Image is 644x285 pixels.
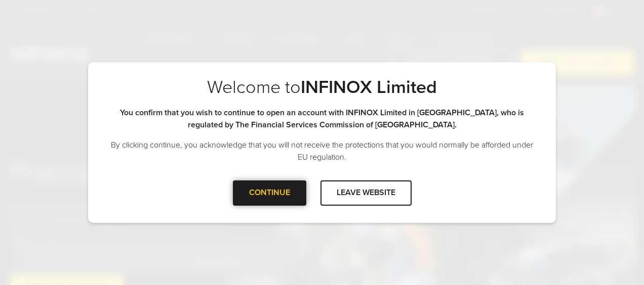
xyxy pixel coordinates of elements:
[108,76,536,99] p: Welcome to
[120,108,524,130] strong: You confirm that you wish to continue to open an account with INFINOX Limited in [GEOGRAPHIC_DATA...
[233,180,306,205] div: CONTINUE
[108,139,536,163] p: By clicking continue, you acknowledge that you will not receive the protections that you would no...
[301,76,437,98] strong: INFINOX Limited
[320,180,412,205] div: LEAVE WEBSITE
